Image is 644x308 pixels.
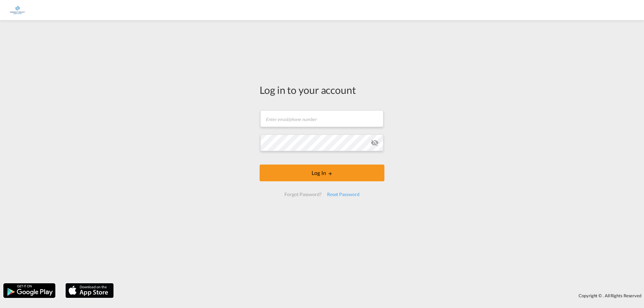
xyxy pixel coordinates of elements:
[10,3,25,18] img: e1326340b7c511ef854e8d6a806141ad.jpg
[324,188,362,200] div: Reset Password
[3,283,56,299] img: google.png
[117,290,644,301] div: Copyright © . All Rights Reserved
[260,110,383,127] input: Enter email/phone number
[260,165,384,181] button: LOGIN
[371,139,379,147] md-icon: icon-eye-off
[282,188,324,200] div: Forgot Password?
[260,83,384,97] div: Log in to your account
[65,283,114,299] img: apple.png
